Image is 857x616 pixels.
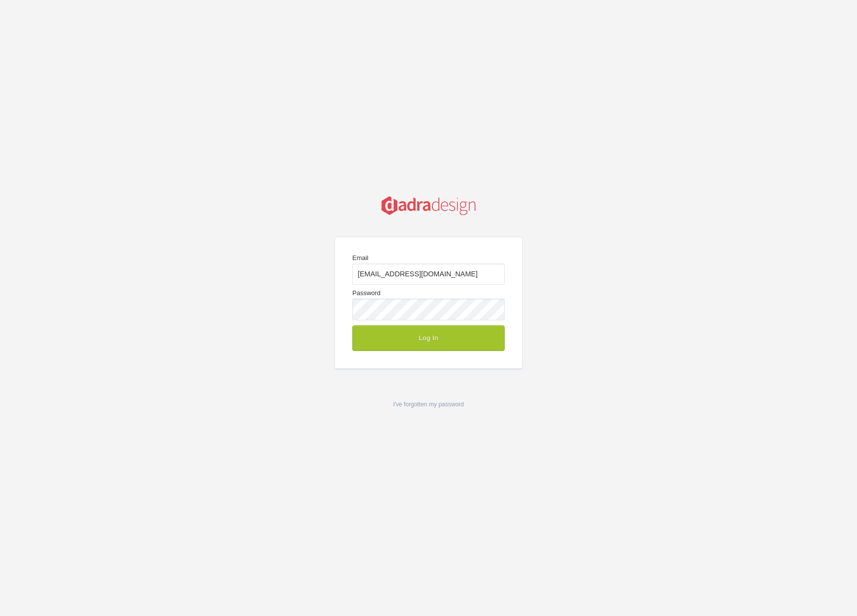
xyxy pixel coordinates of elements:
label: Password [352,290,505,320]
input: Email [352,264,505,285]
a: I've forgotten my password [393,401,464,408]
label: Email [352,255,505,285]
button: Log In [352,325,505,351]
img: dadra-logo_20221125084425.png [381,196,476,215]
input: Password [352,299,505,320]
